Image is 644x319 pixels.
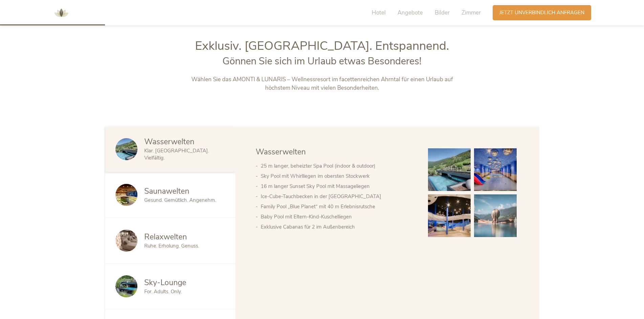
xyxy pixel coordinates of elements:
li: Exklusive Cabanas für 2 im Außenbereich [261,222,414,232]
li: 16 m langer Sunset Sky Pool mit Massageliegen [261,181,414,191]
span: Sky-Lounge [144,277,186,288]
span: Angebote [398,9,423,17]
span: For. Adults. Only. [144,288,182,295]
span: Gesund. Gemütlich. Angenehm. [144,197,216,204]
span: Saunawelten [144,186,189,196]
span: Gönnen Sie sich im Urlaub etwas Besonderes! [222,55,422,68]
span: Wasserwelten [144,136,194,147]
li: Family Pool „Blue Planet“ mit 40 m Erlebnisrutsche [261,201,414,212]
span: Zimmer [461,9,481,17]
p: Wählen Sie das AMONTI & LUNARIS – Wellnessresort im facettenreichen Ahrntal für einen Urlaub auf ... [181,75,464,92]
a: AMONTI & LUNARIS Wellnessresort [51,10,71,15]
span: Klar. [GEOGRAPHIC_DATA]. Vielfältig. [144,147,209,161]
span: Jetzt unverbindlich anfragen [499,9,584,16]
span: Ruhe. Erholung. Genuss. [144,242,199,249]
li: 25 m langer, beheizter Spa Pool (indoor & outdoor) [261,161,414,171]
span: Exklusiv. [GEOGRAPHIC_DATA]. Entspannend. [195,38,449,54]
span: Bilder [435,9,450,17]
li: Sky Pool mit Whirlliegen im obersten Stockwerk [261,171,414,181]
span: Wasserwelten [256,147,306,157]
img: AMONTI & LUNARIS Wellnessresort [51,3,71,23]
span: Hotel [372,9,386,17]
span: Relaxwelten [144,232,187,242]
li: Ice-Cube-Tauchbecken in der [GEOGRAPHIC_DATA] [261,191,414,201]
li: Baby Pool mit Eltern-Kind-Kuschelliegen [261,212,414,222]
